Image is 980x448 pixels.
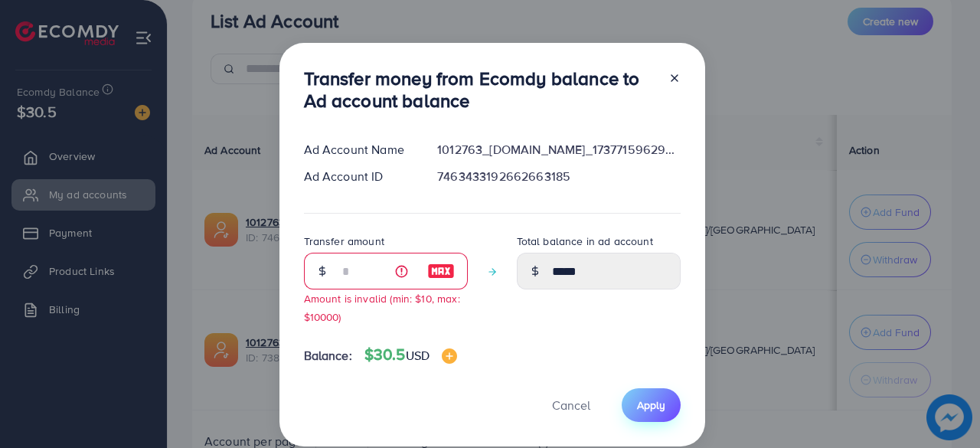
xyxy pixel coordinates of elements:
[364,345,457,365] h4: $30.5
[552,397,590,414] span: Cancel
[292,168,426,185] div: Ad Account ID
[425,141,692,159] div: 1012763_[DOMAIN_NAME]_1737715962950
[292,141,426,159] div: Ad Account Name
[442,348,457,364] img: image
[304,347,352,365] span: Balance:
[533,388,609,421] button: Cancel
[517,234,653,249] label: Total balance in ad account
[406,347,430,364] span: USD
[304,234,384,249] label: Transfer amount
[304,67,656,112] h3: Transfer money from Ecomdy balance to Ad account balance
[622,388,681,421] button: Apply
[304,291,460,323] small: Amount is invalid (min: $10, max: $10000)
[427,262,455,280] img: image
[637,397,665,413] span: Apply
[425,168,692,185] div: 7463433192662663185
